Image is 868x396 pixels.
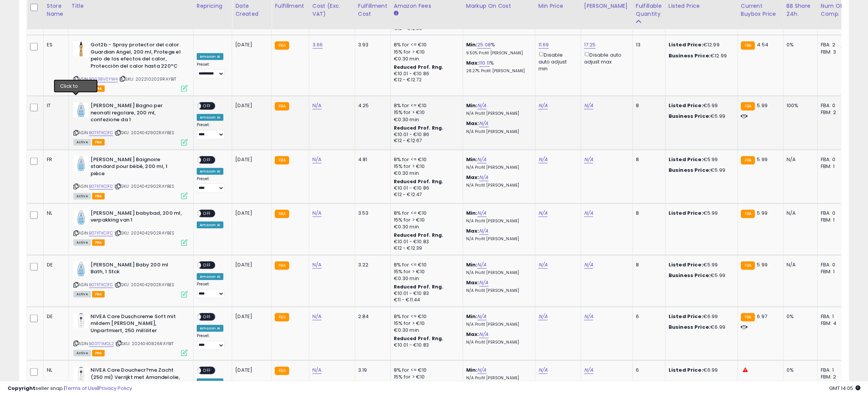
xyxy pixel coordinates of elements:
[73,156,89,171] img: 31wwPqrIkxL._SL40_.jpg
[584,313,593,320] a: N/A
[47,41,62,48] div: ES
[394,185,457,192] div: €10.01 - €10.86
[466,41,478,48] b: Min:
[394,178,444,185] b: Reduced Prof. Rng.
[538,209,548,217] a: N/A
[358,41,385,48] div: 3.93
[466,2,532,10] div: Markup on Cost
[584,261,593,269] a: N/A
[275,261,289,270] small: FBA
[636,156,659,163] div: 8
[115,130,175,136] span: | SKU: 2024042902RAYBES
[394,313,457,320] div: 8% for <= €10
[466,340,529,345] p: N/A Profit [PERSON_NAME]
[197,333,226,350] div: Preset:
[669,102,703,109] b: Listed Price:
[394,261,457,268] div: 8% for <= €10
[312,156,322,163] a: N/A
[89,341,114,347] a: B0017IMOL2
[73,291,91,298] span: All listings currently available for purchase on Amazon
[47,261,62,268] div: DE
[201,314,213,320] span: OFF
[466,227,479,234] b: Max:
[89,183,113,190] a: B07XTKC1FC
[394,41,457,48] div: 8% for <= €10
[92,291,105,298] span: FBA
[394,131,457,138] div: €10.01 - €10.86
[197,273,223,280] div: Amazon AI
[466,322,529,327] p: N/A Profit [PERSON_NAME]
[275,102,289,111] small: FBA
[394,156,457,163] div: 8% for <= €10
[358,210,385,217] div: 3.53
[394,245,457,252] div: €12 - €12.39
[394,109,457,116] div: 15% for > €10
[8,385,35,392] strong: Copyright
[477,156,486,163] a: N/A
[358,313,385,320] div: 2.84
[466,183,529,188] p: N/A Profit [PERSON_NAME]
[73,313,89,328] img: 31TqhXUgMmL._SL40_.jpg
[669,112,710,120] b: Business Price:
[479,59,490,67] a: 110.11
[8,385,132,392] div: seller snap | |
[115,230,175,236] span: | SKU: 2024042902RAYBES
[73,41,188,91] div: ASIN:
[538,313,548,320] a: N/A
[92,86,105,92] span: FBA
[394,192,457,198] div: €12 - €12.47
[466,111,529,116] p: N/A Profit [PERSON_NAME]
[477,209,486,217] a: N/A
[466,270,529,276] p: N/A Profit [PERSON_NAME]
[92,350,105,356] span: FBA
[466,129,529,135] p: N/A Profit [PERSON_NAME]
[821,156,846,163] div: FBA: 0
[394,239,457,245] div: €10.01 - €10.83
[466,60,529,74] div: %
[99,385,132,392] a: Privacy Policy
[538,261,548,269] a: N/A
[275,367,289,375] small: FBA
[741,2,780,18] div: Current Buybox Price
[669,313,703,320] b: Listed Price:
[358,2,387,18] div: Fulfillment Cost
[394,49,457,55] div: 15% for > €10
[669,156,732,163] div: €5.99
[741,313,755,322] small: FBA
[394,102,457,109] div: 8% for <= €10
[72,2,190,10] div: Title
[669,41,703,48] b: Listed Price:
[394,163,457,170] div: 15% for > €10
[73,313,188,355] div: ASIN:
[466,313,478,320] b: Min:
[394,223,457,230] div: €0.30 min
[197,176,226,193] div: Preset:
[821,320,846,327] div: FBM: 4
[235,210,266,217] div: [DATE]
[466,219,529,224] p: N/A Profit [PERSON_NAME]
[466,279,479,286] b: Max:
[636,102,659,109] div: 8
[73,367,89,382] img: 31TqhXUgMmL._SL40_.jpg
[201,157,213,163] span: OFF
[73,86,91,92] span: All listings currently available for purchase on Amazon
[477,366,486,374] a: N/A
[275,210,289,218] small: FBA
[47,102,62,109] div: IT
[358,102,385,109] div: 4.25
[358,367,385,374] div: 3.19
[466,156,478,163] b: Min:
[669,272,710,279] b: Business Price:
[787,102,812,109] div: 100%
[757,156,768,163] span: 5.99
[479,120,488,127] a: N/A
[73,102,89,117] img: 31wwPqrIkxL._SL40_.jpg
[669,52,732,59] div: €12.99
[73,102,188,144] div: ASIN:
[821,261,846,268] div: FBA: 0
[669,367,732,374] div: €6.99
[636,2,662,18] div: Fulfillable Quantity
[47,313,62,320] div: DE
[669,167,732,174] div: €5.99
[741,102,755,111] small: FBA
